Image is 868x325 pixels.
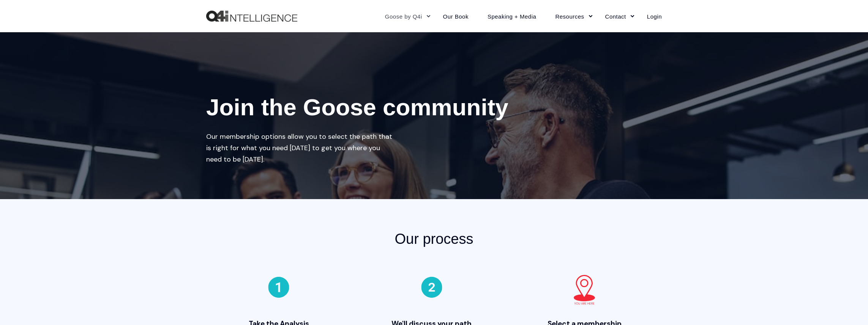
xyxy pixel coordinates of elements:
[206,11,297,22] img: Q4intelligence, LLC logo
[206,131,396,165] div: Our membership options allow you to select the path that is right for what you need [DATE] to get...
[307,229,561,248] h2: Our process
[420,275,443,298] img: 5
[206,94,508,120] span: Join the Goose community
[569,275,600,305] img: 3-1
[267,275,290,298] img: 4-1
[206,11,297,22] a: Back to Home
